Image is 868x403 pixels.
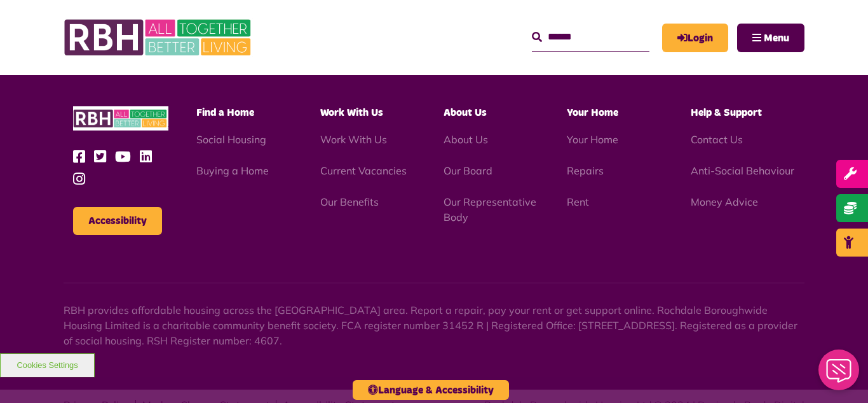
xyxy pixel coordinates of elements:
[567,108,618,118] span: Your Home
[196,164,269,177] a: Buying a Home
[691,164,794,177] a: Anti-Social Behaviour
[764,33,789,43] span: Menu
[444,164,492,177] a: Our Board
[73,207,162,235] button: Accessibility
[532,24,649,51] input: Search
[64,302,804,348] p: RBH provides affordable housing across the [GEOGRAPHIC_DATA] area. Report a repair, pay your rent...
[662,24,728,52] a: MyRBH
[320,133,387,146] a: Work With Us
[691,133,743,146] a: Contact Us
[196,133,266,146] a: Social Housing - open in a new tab
[196,108,254,118] span: Find a Home
[353,380,509,400] button: Language & Accessibility
[444,133,488,146] a: About Us
[444,195,536,223] a: Our Representative Body
[64,13,254,62] img: RBH
[691,195,758,208] a: Money Advice
[320,195,379,208] a: Our Benefits
[444,108,487,118] span: About Us
[567,195,589,208] a: Rent
[320,108,383,118] span: Work With Us
[567,164,604,177] a: Repairs
[811,346,868,403] iframe: Netcall Web Assistant for live chat
[691,108,762,118] span: Help & Support
[73,106,168,131] img: RBH
[737,24,804,52] button: Navigation
[567,133,618,146] a: Your Home
[320,164,407,177] a: Current Vacancies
